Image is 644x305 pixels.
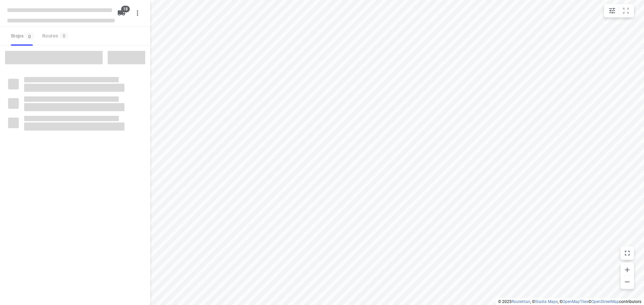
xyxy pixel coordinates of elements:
[535,299,558,304] a: Stadia Maps
[562,299,588,304] a: OpenMapTiles
[605,4,619,17] button: Map settings
[591,299,619,304] a: OpenStreetMap
[512,299,530,304] a: Routetitan
[498,299,641,304] li: © 2025 , © , © © contributors
[604,4,634,17] div: small contained button group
